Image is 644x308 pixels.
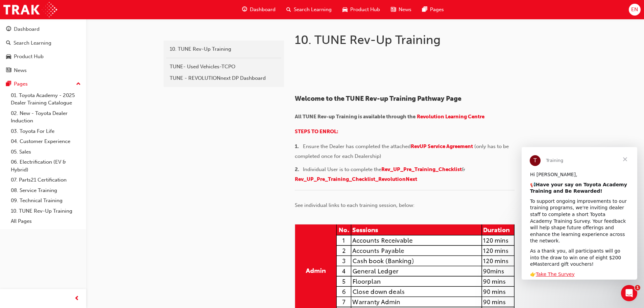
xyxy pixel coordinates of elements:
[8,90,84,108] a: 01. Toyota Academy - 2025 Dealer Training Catalogue
[337,3,385,17] a: car-iconProduct Hub
[3,50,84,63] a: Product Hub
[3,23,84,35] a: Dashboard
[14,80,28,88] div: Pages
[3,78,84,90] button: Pages
[399,6,411,14] span: News
[242,5,247,14] span: guage-icon
[74,294,79,303] span: prev-icon
[3,2,57,17] img: Trak
[295,176,417,182] a: Rev_UP_Pre_Training_Checklist_RevolutionNext
[295,143,303,149] span: 1. ​
[462,166,465,172] span: &
[295,95,461,102] span: Welcome to the TUNE Rev-up Training Pathway Page
[6,26,11,32] span: guage-icon
[281,3,337,17] a: search-iconSearch Learning
[295,128,338,135] a: STEPS TO ENROL:
[629,4,641,16] button: EN
[8,147,84,157] a: 05. Sales
[422,5,427,14] span: pages-icon
[8,175,84,185] a: 07. Parts21 Certification
[294,6,332,14] span: Search Learning
[8,216,84,227] a: All Pages
[286,5,291,14] span: search-icon
[3,37,84,49] a: Search Learning
[631,6,638,14] span: EN
[342,5,348,14] span: car-icon
[250,6,276,14] span: Dashboard
[166,72,281,84] a: TUNE - REVOLUTIONnext DP Dashboard
[8,185,84,196] a: 08. Service Training
[430,6,444,14] span: Pages
[237,3,281,17] a: guage-iconDashboard
[14,53,44,61] div: Product Hub
[166,43,281,55] a: 10. TUNE Rev-Up Training
[76,80,81,89] span: up-icon
[6,40,11,46] span: search-icon
[621,285,637,301] iframe: Intercom live chat
[170,74,278,82] div: TUNE - REVOLUTIONnext DP Dashboard
[14,39,51,47] div: Search Learning
[8,206,84,216] a: 10. TUNE Rev-Up Training
[170,63,278,71] div: TUNE- Used Vehicles-TCPO
[14,25,40,33] div: Dashboard
[381,166,462,172] a: Rev_UP_Pre_Training_Checklist
[8,157,84,175] a: 06. Electrification (EV & Hybrid)
[8,108,84,126] a: 02. New - Toyota Dealer Induction
[3,64,84,77] a: News
[350,6,380,14] span: Product Hub
[303,143,411,149] span: Ensure the Dealer has completed the attached
[8,195,84,206] a: 09. Technical Training
[6,54,11,60] span: car-icon
[6,81,11,87] span: pages-icon
[166,61,281,73] a: TUNE- Used Vehicles-TCPO
[295,32,517,47] h1: 10. TUNE Rev-Up Training
[417,114,484,120] a: Revolution Learning Centre
[3,22,84,78] button: DashboardSearch LearningProduct HubNews
[8,126,84,137] a: 03. Toyota For Life
[391,5,396,14] span: news-icon
[303,166,381,172] span: Individual User is to complete the
[6,68,11,74] span: news-icon
[170,45,278,53] div: 10. TUNE Rev-Up Training
[522,147,637,280] iframe: Intercom live chat message
[417,3,449,17] a: pages-iconPages
[295,114,415,120] span: All TUNE Rev-up Training is available through the
[411,143,473,149] a: RevUP Service Agreement
[295,166,303,172] span: 2. ​
[295,202,414,208] span: See individual links to each training session, below:
[635,285,640,290] span: 1
[385,3,417,17] a: news-iconNews
[14,67,27,74] div: News
[8,136,84,147] a: 04. Customer Experience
